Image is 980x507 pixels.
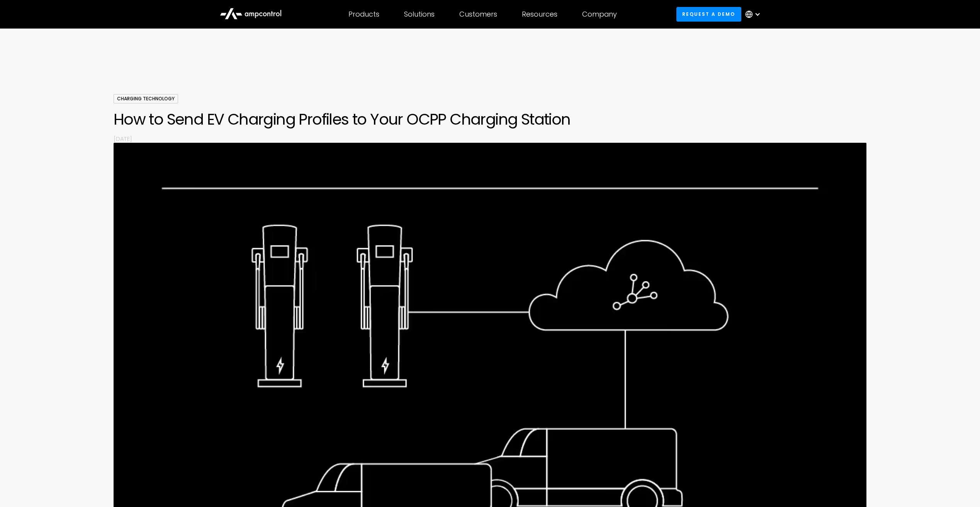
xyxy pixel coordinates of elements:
div: Customers [459,10,497,19]
a: Request a demo [676,7,741,21]
div: Company [582,10,617,19]
p: [DATE] [114,135,867,143]
div: Resources [522,10,557,19]
div: Products [348,10,379,19]
div: Charging Technology [114,94,178,103]
div: Solutions [404,10,435,19]
h1: How to Send EV Charging Profiles to Your OCPP Charging Station [114,110,867,128]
